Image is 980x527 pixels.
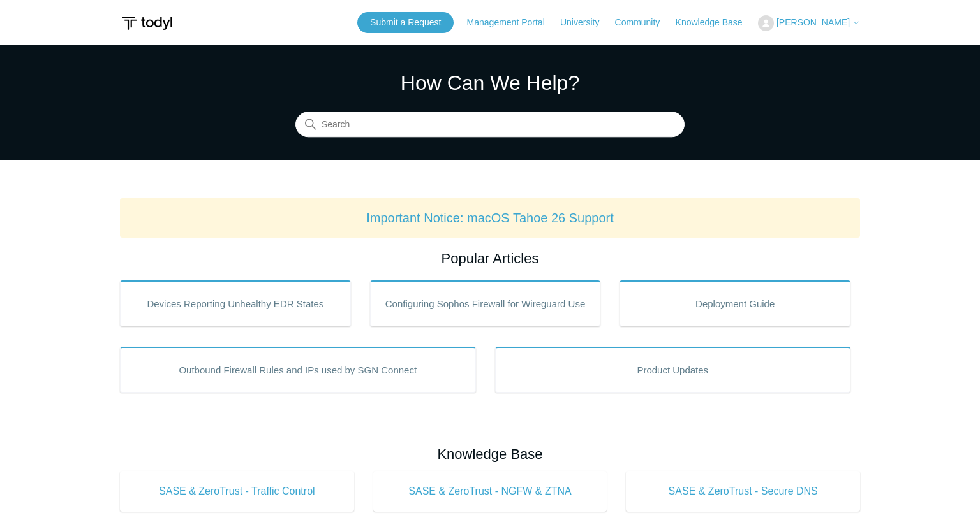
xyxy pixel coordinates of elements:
[120,347,476,393] a: Outbound Firewall Rules and IPs used by SGN Connect
[357,12,454,33] a: Submit a Request
[120,471,354,512] a: SASE & ZeroTrust - Traffic Control
[120,280,351,326] a: Devices Reporting Unhealthy EDR States
[645,484,841,499] span: SASE & ZeroTrust - Secure DNS
[366,211,614,225] a: Important Notice: macOS Tahoe 26 Support
[120,444,860,465] h2: Knowledge Base
[776,17,850,27] span: [PERSON_NAME]
[392,484,588,499] span: SASE & ZeroTrust - NGFW & ZTNA
[295,68,685,98] h1: How Can We Help?
[467,16,558,29] a: Management Portal
[560,16,612,29] a: University
[615,16,673,29] a: Community
[758,15,860,31] button: [PERSON_NAME]
[373,471,607,512] a: SASE & ZeroTrust - NGFW & ZTNA
[139,484,335,499] span: SASE & ZeroTrust - Traffic Control
[676,16,755,29] a: Knowledge Base
[626,471,860,512] a: SASE & ZeroTrust - Secure DNS
[295,112,685,138] input: Search
[620,280,850,326] a: Deployment Guide
[370,280,601,326] a: Configuring Sophos Firewall for Wireguard Use
[120,11,174,35] img: Todyl Support Center Help Center home page
[495,347,851,393] a: Product Updates
[120,248,860,269] h2: Popular Articles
